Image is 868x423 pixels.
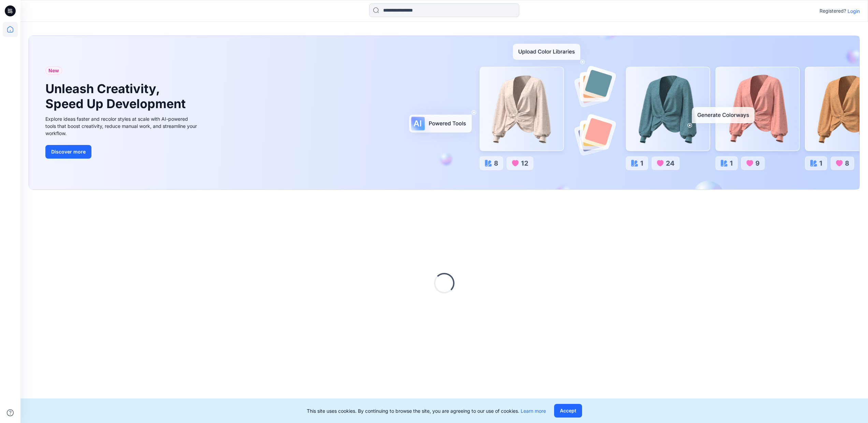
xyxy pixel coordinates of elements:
[48,67,59,75] span: New
[45,115,199,137] div: Explore ideas faster and recolor styles at scale with AI-powered tools that boost creativity, red...
[307,407,546,414] p: This site uses cookies. By continuing to browse the site, you are agreeing to our use of cookies.
[45,145,91,159] button: Discover more
[521,408,546,414] a: Learn more
[848,8,860,15] p: Login
[554,404,582,418] button: Accept
[45,82,189,111] h1: Unleash Creativity, Speed Up Development
[45,145,199,159] a: Discover more
[820,7,846,15] p: Registered?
